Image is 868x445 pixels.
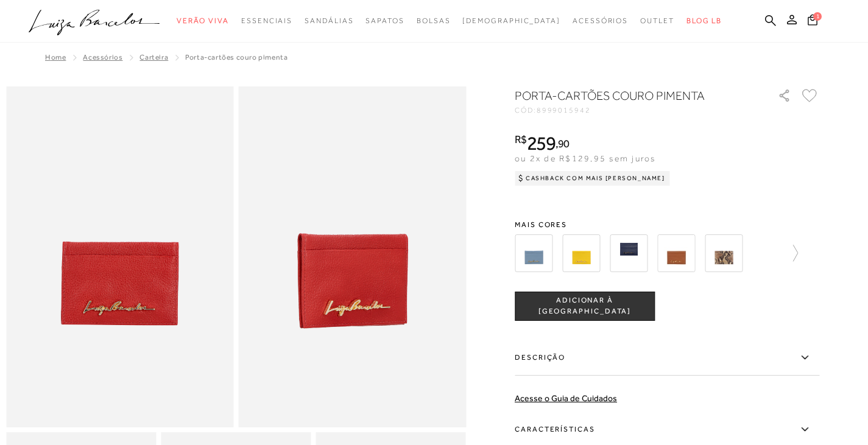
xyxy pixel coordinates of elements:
img: PORTA-CARTÕES AZUL CELESTINE [515,234,552,272]
span: Essenciais [241,16,292,25]
span: Outlet [640,16,674,25]
img: PORTA-CARTÕES COURO COBRA NATURAL [705,234,743,272]
a: categoryNavScreenReaderText [417,10,451,32]
span: Sapatos [365,16,404,25]
span: PORTA-CARTÕES COURO PIMENTA [185,53,288,61]
span: BLOG LB [686,16,722,25]
span: Sandálias [305,16,353,25]
a: categoryNavScreenReaderText [241,10,292,32]
a: noSubCategoriesText [462,10,560,32]
img: image [239,86,467,427]
label: Descrição [515,340,819,376]
span: ADICIONAR À [GEOGRAPHIC_DATA] [515,295,654,317]
a: Carteira [139,53,168,61]
span: 8999015942 [537,106,591,114]
span: ou 2x de R$129,95 sem juros [515,153,655,163]
a: categoryNavScreenReaderText [573,10,628,32]
a: Home [45,53,66,61]
a: categoryNavScreenReaderText [365,10,404,32]
span: Verão Viva [177,16,229,25]
span: [DEMOGRAPHIC_DATA] [462,16,560,25]
div: Cashback com Mais [PERSON_NAME] [515,171,670,186]
span: 259 [527,132,556,154]
a: categoryNavScreenReaderText [177,10,229,32]
span: 1 [813,12,822,21]
img: image [6,86,234,427]
div: CÓD: [515,107,758,114]
a: Acesse o Guia de Cuidados [515,393,617,403]
img: PORTA-CARTÕES COURO AMARELO HONEY [562,234,600,272]
span: Mais cores [515,221,819,228]
a: categoryNavScreenReaderText [640,10,674,32]
i: R$ [515,134,527,145]
a: BLOG LB [686,10,722,32]
img: PORTA-CARTÕES COURO AZUL NAVAL [610,234,647,272]
button: ADICIONAR À [GEOGRAPHIC_DATA] [515,292,655,321]
span: 90 [558,137,570,150]
span: Acessórios [573,16,628,25]
span: Bolsas [417,16,451,25]
i: , [556,138,570,149]
button: 1 [804,13,821,30]
a: categoryNavScreenReaderText [305,10,353,32]
img: PORTA-CARTÕES COURO CARAMELO [657,234,695,272]
a: Acessórios [83,53,122,61]
h1: PORTA-CARTÕES COURO PIMENTA [515,87,743,104]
